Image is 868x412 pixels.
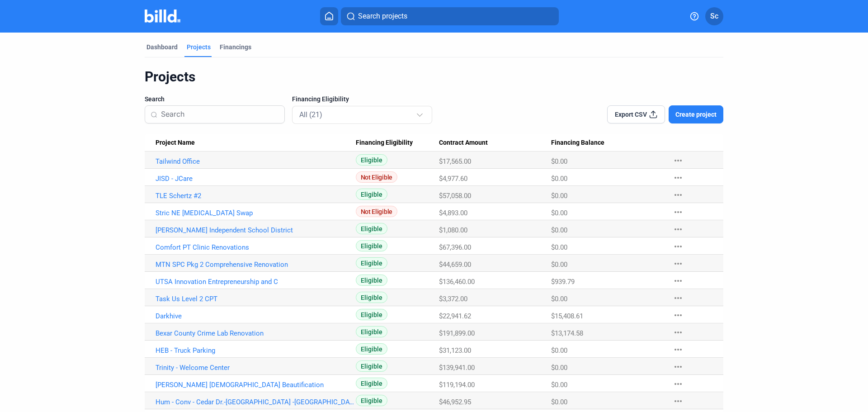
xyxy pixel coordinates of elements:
[356,240,387,251] span: Eligible
[439,209,467,217] span: $4,893.00
[673,275,684,286] mat-icon: more_horiz
[439,329,475,337] span: $191,899.00
[551,175,567,183] span: $0.00
[551,157,567,166] span: $0.00
[156,312,356,320] a: Darkhive
[673,155,684,166] mat-icon: more_horiz
[356,206,397,217] span: Not Eligible
[292,95,349,104] span: Financing Eligibility
[356,154,387,166] span: Eligible
[156,175,356,183] a: JISD - JCare
[439,295,467,303] span: $3,372.00
[615,110,647,119] span: Export CSV
[551,192,567,200] span: $0.00
[710,11,718,22] span: Sc
[673,224,684,235] mat-icon: more_horiz
[551,398,567,406] span: $0.00
[673,258,684,269] mat-icon: more_horiz
[356,171,397,183] span: Not Eligible
[673,189,684,200] mat-icon: more_horiz
[439,312,471,320] span: $22,941.62
[156,139,356,147] div: Project Name
[156,364,356,372] a: Trinity - Welcome Center
[156,329,356,337] a: Bexar County Crime Lab Renovation
[146,43,178,52] div: Dashboard
[439,226,467,234] span: $1,080.00
[358,11,407,22] span: Search projects
[156,243,356,251] a: Comfort PT Clinic Renovations
[439,192,471,200] span: $57,058.00
[551,329,583,337] span: $13,174.58
[356,189,387,200] span: Eligible
[675,110,717,119] span: Create project
[439,139,488,147] span: Contract Amount
[356,343,387,355] span: Eligible
[187,43,211,52] div: Projects
[673,344,684,355] mat-icon: more_horiz
[551,209,567,217] span: $0.00
[356,326,387,337] span: Eligible
[551,346,567,355] span: $0.00
[356,378,387,389] span: Eligible
[356,395,387,406] span: Eligible
[156,226,356,234] a: [PERSON_NAME] Independent School District
[551,278,575,286] span: $939.79
[551,243,567,251] span: $0.00
[439,260,471,269] span: $44,659.00
[673,327,684,338] mat-icon: more_horiz
[673,361,684,372] mat-icon: more_horiz
[551,312,583,320] span: $15,408.61
[145,95,165,104] span: Search
[669,105,723,123] button: Create project
[551,295,567,303] span: $0.00
[156,209,356,217] a: Stric NE [MEDICAL_DATA] Swap
[607,105,665,123] button: Export CSV
[551,260,567,269] span: $0.00
[551,381,567,389] span: $0.00
[439,243,471,251] span: $67,396.00
[551,364,567,372] span: $0.00
[156,192,356,200] a: TLE Schertz #2
[356,309,387,320] span: Eligible
[145,68,723,85] div: Projects
[156,260,356,269] a: MTN SPC Pkg 2 Comprehensive Renovation
[551,139,604,147] span: Financing Balance
[145,9,180,23] img: Billd Company Logo
[156,381,356,389] a: [PERSON_NAME] [DEMOGRAPHIC_DATA] Beautification
[356,139,413,147] span: Financing Eligibility
[156,278,356,286] a: UTSA Innovation Entrepreneurship and C
[356,257,387,269] span: Eligible
[551,226,567,234] span: $0.00
[439,381,475,389] span: $119,194.00
[673,172,684,183] mat-icon: more_horiz
[439,157,471,166] span: $17,565.00
[439,175,467,183] span: $4,977.60
[356,275,387,286] span: Eligible
[673,379,684,389] mat-icon: more_horiz
[220,43,251,52] div: Financings
[156,398,356,406] a: Hum - Conv - Cedar Dr.-[GEOGRAPHIC_DATA] -[GEOGRAPHIC_DATA]
[439,346,471,355] span: $31,123.00
[156,295,356,303] a: Task Us Level 2 CPT
[341,7,559,25] button: Search projects
[356,360,387,372] span: Eligible
[673,310,684,321] mat-icon: more_horiz
[156,139,195,147] span: Project Name
[439,139,551,147] div: Contract Amount
[551,139,664,147] div: Financing Balance
[356,223,387,234] span: Eligible
[299,110,322,119] mat-select-trigger: All (21)
[356,292,387,303] span: Eligible
[156,346,356,355] a: HEB - Truck Parking
[156,157,356,166] a: Tailwind Office
[705,7,723,25] button: Sc
[161,105,279,124] input: Search
[439,364,475,372] span: $139,941.00
[439,278,475,286] span: $136,460.00
[673,293,684,303] mat-icon: more_horiz
[673,396,684,407] mat-icon: more_horiz
[356,139,439,147] div: Financing Eligibility
[673,241,684,252] mat-icon: more_horiz
[439,398,471,406] span: $46,952.95
[673,207,684,218] mat-icon: more_horiz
